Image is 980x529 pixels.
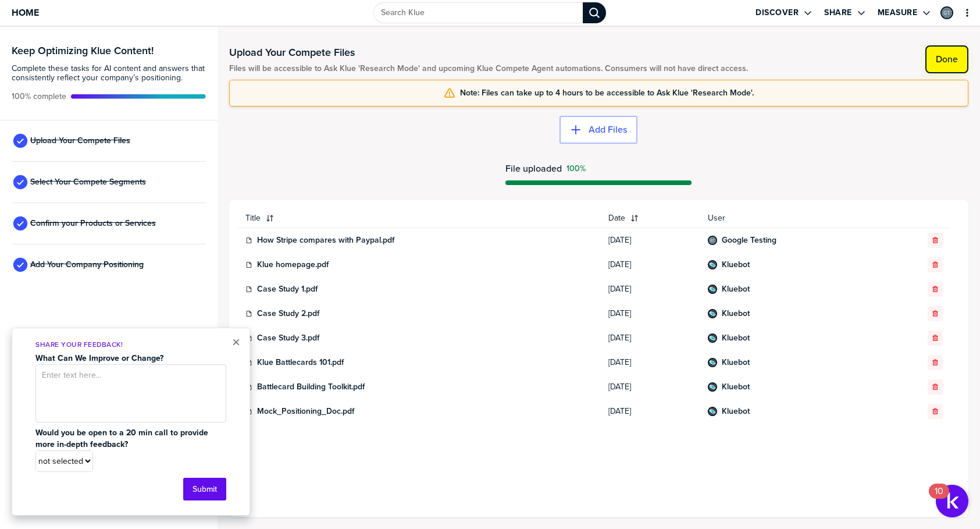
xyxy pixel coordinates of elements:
[608,333,694,343] span: [DATE]
[936,485,968,517] button: Open Resource Center, 10 new notifications
[373,2,583,23] input: Search Klue
[12,64,206,83] span: Complete these tasks for AI content and answers that consistently reflect your company’s position...
[257,407,354,416] a: Mock_Positioning_Doc.pdf
[935,491,943,506] div: 10
[608,358,694,367] span: [DATE]
[608,260,694,269] span: [DATE]
[709,286,716,293] img: 60f17eee712c3062f0cc75446d79b86e-sml.png
[608,309,694,318] span: [DATE]
[566,164,586,173] span: Success
[878,8,918,18] label: Measure
[583,2,606,23] div: Search Klue
[824,8,852,18] label: Share
[709,310,716,317] img: 60f17eee712c3062f0cc75446d79b86e-sml.png
[942,8,952,18] img: a704a66d4116c15f9e665b5202793983-sml.png
[229,45,748,59] h1: Upload Your Compete Files
[229,64,748,73] span: Files will be accessible to Ask Klue 'Research Mode' and upcoming Klue Compete Agent automations....
[257,236,394,245] a: How Stripe compares with Paypal.pdf
[12,8,39,17] span: Home
[30,177,146,187] span: Select Your Compete Segments
[722,407,750,416] a: Kluebot
[709,335,716,342] img: 60f17eee712c3062f0cc75446d79b86e-sml.png
[708,358,717,367] div: Kluebot
[232,335,240,349] button: Close
[709,359,716,366] img: 60f17eee712c3062f0cc75446d79b86e-sml.png
[257,382,365,392] a: Battlecard Building Toolkit.pdf
[608,407,694,416] span: [DATE]
[257,309,319,318] a: Case Study 2.pdf
[35,427,211,450] strong: Would you be open to a 20 min call to provide more in-depth feedback?
[940,6,953,19] div: Google Testing
[708,382,717,392] div: Kluebot
[709,237,716,244] img: a704a66d4116c15f9e665b5202793983-sml.png
[257,260,329,269] a: Klue homepage.pdf
[12,45,206,56] h3: Keep Optimizing Klue Content!
[608,236,694,245] span: [DATE]
[608,285,694,294] span: [DATE]
[722,382,750,392] a: Kluebot
[722,358,750,367] a: Kluebot
[30,260,144,269] span: Add Your Company Positioning
[257,358,344,367] a: Klue Battlecards 101.pdf
[722,260,750,269] a: Kluebot
[30,136,130,145] span: Upload Your Compete Files
[936,54,958,65] label: Done
[257,285,318,294] a: Case Study 1.pdf
[708,407,717,416] div: Kluebot
[708,309,717,318] div: Kluebot
[245,214,261,223] span: Title
[608,214,625,223] span: Date
[35,340,226,350] p: Share Your Feedback!
[708,260,717,269] div: Kluebot
[709,408,716,415] img: 60f17eee712c3062f0cc75446d79b86e-sml.png
[608,382,694,392] span: [DATE]
[30,219,156,228] span: Confirm your Products or Services
[722,333,750,343] a: Kluebot
[708,285,717,294] div: Kluebot
[505,164,562,173] span: File uploaded
[12,92,66,101] span: Active
[722,285,750,294] a: Kluebot
[708,333,717,343] div: Kluebot
[722,236,776,245] a: Google Testing
[756,8,799,18] label: Discover
[708,214,878,223] span: User
[708,236,717,245] div: Google Testing
[183,478,226,500] button: Submit
[35,352,163,364] strong: What Can We Improve or Change?
[257,333,319,343] a: Case Study 3.pdf
[722,309,750,318] a: Kluebot
[709,261,716,268] img: 60f17eee712c3062f0cc75446d79b86e-sml.png
[460,88,754,98] span: Note: Files can take up to 4 hours to be accessible to Ask Klue 'Research Mode'.
[939,5,954,20] a: Edit Profile
[589,124,627,136] label: Add Files
[709,384,716,390] img: 60f17eee712c3062f0cc75446d79b86e-sml.png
